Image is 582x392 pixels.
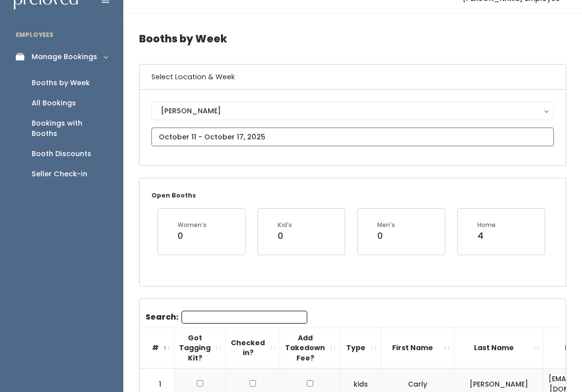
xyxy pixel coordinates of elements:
div: Kid's [278,221,292,229]
th: #: activate to sort column descending [140,327,174,368]
th: Checked in?: activate to sort column ascending [226,327,280,368]
div: Seller Check-in [32,169,87,179]
th: Got Tagging Kit?: activate to sort column ascending [174,327,226,368]
th: First Name: activate to sort column ascending [381,327,454,368]
div: Bookings with Booths [32,118,108,139]
input: Search: [182,311,307,324]
small: Open Booths [151,191,196,199]
div: Manage Bookings [32,52,97,62]
th: Last Name: activate to sort column ascending [454,327,544,368]
h4: Booths by Week [139,25,566,52]
h6: Select Location & Week [140,65,566,90]
div: All Bookings [32,98,76,108]
div: Men's [377,221,395,229]
div: Booth Discounts [32,149,91,159]
th: Type: activate to sort column ascending [340,327,381,368]
div: 0 [278,229,292,242]
div: 4 [477,229,496,242]
th: Add Takedown Fee?: activate to sort column ascending [280,327,340,368]
div: Booths by Week [32,78,90,88]
label: Search: [145,311,307,324]
button: [PERSON_NAME] [151,101,554,120]
div: 0 [377,229,395,242]
div: Women's [178,221,207,229]
div: 0 [178,229,207,242]
div: Home [477,221,496,229]
input: October 11 - October 17, 2025 [151,128,554,146]
div: [PERSON_NAME] [161,105,545,116]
